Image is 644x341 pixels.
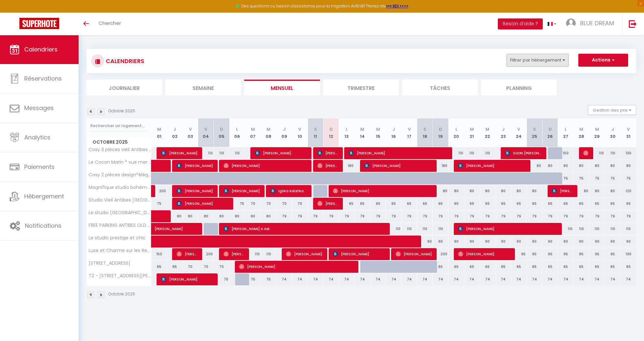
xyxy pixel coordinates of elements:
span: [PERSON_NAME] [177,185,213,197]
div: 95 [527,248,542,260]
div: 95 [558,248,573,260]
div: 74 [495,273,511,285]
th: 22 [480,118,495,147]
div: 80 [229,210,245,222]
div: 75 [229,198,245,210]
div: 180 [433,160,448,172]
span: Chercher [99,20,121,27]
th: 20 [448,118,464,147]
div: 110 [589,147,605,159]
span: [PERSON_NAME] [458,223,556,235]
div: 110 [198,147,214,159]
div: 65 [433,198,448,210]
div: 74 [355,273,370,285]
th: 18 [417,118,433,147]
div: 74 [448,273,464,285]
div: 80 [495,185,511,197]
abbr: J [502,126,505,132]
div: 65 [464,261,480,273]
th: 02 [167,118,182,147]
div: 70 [198,261,214,273]
div: 80 [589,185,605,197]
div: 75 [214,273,229,285]
div: 65 [480,198,495,210]
div: 65 [355,198,370,210]
div: 65 [589,261,605,273]
li: Trimestre [323,80,399,95]
div: 90 [417,236,433,247]
div: 75 [558,172,573,184]
div: 65 [605,261,620,273]
div: 79 [511,210,527,222]
div: 80 [433,185,448,197]
div: 79 [527,210,542,222]
div: 65 [433,261,448,273]
div: 79 [620,210,636,222]
span: [STREET_ADDRESS] [88,261,130,266]
button: Filtrer par hébergement [507,54,569,67]
div: 75 [589,172,605,184]
div: 80 [527,160,542,172]
div: 79 [292,210,308,222]
div: 80 [245,210,261,222]
span: Magnifique studio bohème neuf coeur de ville [88,185,152,190]
span: Cosy 3 pièces vieil Antibes proche [GEOGRAPHIC_DATA] [88,147,152,152]
div: 200 [151,185,167,197]
span: [PERSON_NAME] [177,159,213,172]
div: 95 [573,248,589,260]
span: Hébergement [24,192,64,200]
div: 79 [589,210,605,222]
div: 79 [480,210,495,222]
abbr: V [627,126,630,132]
div: 90 [433,236,448,247]
div: 110 [558,223,573,235]
span: Studio Vieil Antibes [GEOGRAPHIC_DATA] [88,198,152,203]
span: Paiements [24,163,55,171]
div: 110 [573,223,589,235]
div: 70 [292,198,308,210]
span: [PERSON_NAME] [224,185,260,197]
span: [PERSON_NAME] [161,147,197,159]
h3: CALENDRIERS [104,54,144,68]
div: 79 [542,210,558,222]
div: 90 [448,236,464,247]
img: ... [566,18,576,28]
abbr: M [579,126,583,132]
abbr: M [486,126,489,132]
div: 200 [433,248,448,260]
div: 90 [464,236,480,247]
div: 95 [511,248,527,260]
abbr: M [251,126,255,132]
div: 79 [464,210,480,222]
div: 74 [339,273,355,285]
div: 90 [495,236,511,247]
div: 74 [417,273,433,285]
div: 79 [558,210,573,222]
span: [PERSON_NAME] [317,159,338,172]
div: 74 [542,273,558,285]
th: 15 [370,118,386,147]
div: 95 [542,248,558,260]
div: 79 [433,210,448,222]
abbr: L [236,126,238,132]
div: 79 [448,210,464,222]
div: 90 [605,236,620,247]
th: 12 [323,118,339,147]
div: 65 [558,261,573,273]
div: 80 [448,185,464,197]
abbr: D [549,126,552,132]
div: 150 [558,147,573,159]
div: 65 [542,261,558,273]
div: 90 [480,236,495,247]
div: 74 [433,273,448,285]
span: [PERSON_NAME] A Ask [224,223,384,235]
abbr: V [189,126,192,132]
span: SOON [PERSON_NAME] [505,147,541,159]
li: Tâches [402,80,478,95]
span: [PERSON_NAME] [317,147,338,159]
button: Gestion des prix [588,105,636,115]
div: 65 [417,198,433,210]
abbr: V [517,126,520,132]
abbr: M [157,126,161,132]
span: Le studio prestige et chic [88,236,146,240]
